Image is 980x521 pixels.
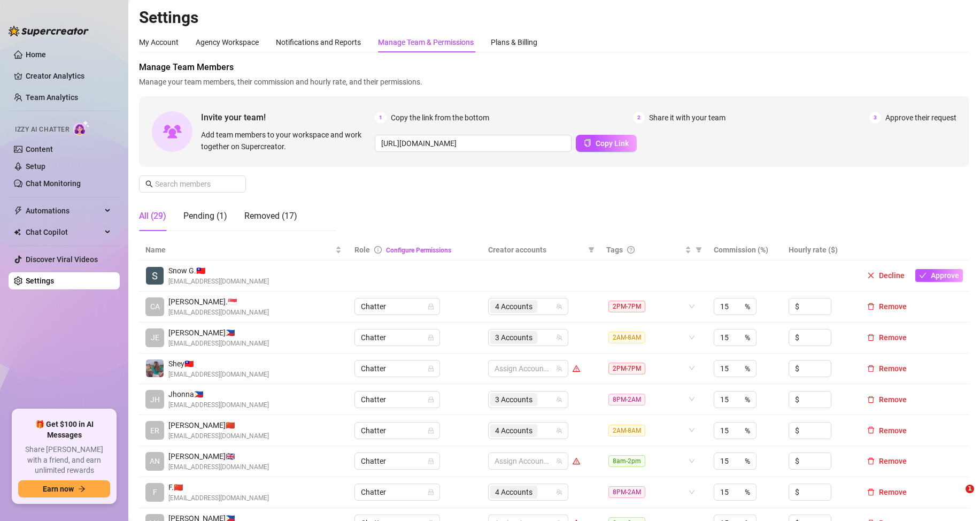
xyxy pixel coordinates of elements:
[490,424,537,437] span: 4 Accounts
[869,112,881,124] span: 3
[931,271,959,280] span: Approve
[139,210,166,223] div: All (29)
[649,112,726,124] span: Share it with your team
[139,240,348,260] th: Name
[944,485,969,510] iframe: Intercom live chat
[361,484,434,500] span: Chatter
[168,450,269,462] span: [PERSON_NAME] 🇬🇧
[863,362,911,375] button: Remove
[573,457,580,465] span: warning
[150,455,160,467] span: AN
[150,425,159,436] span: ER
[276,36,361,48] div: Notifications and Reports
[139,76,969,88] span: Manage your team members, their commission and hourly rate, and their permissions.
[14,228,21,236] img: Chat Copilot
[863,331,911,344] button: Remove
[863,424,911,437] button: Remove
[14,206,22,215] span: thunderbolt
[150,301,160,312] span: CA
[26,145,53,154] a: Content
[867,396,875,403] span: delete
[556,303,562,310] span: team
[428,365,434,372] span: lock
[490,300,537,313] span: 4 Accounts
[863,486,911,499] button: Remove
[588,247,595,253] span: filter
[26,93,78,102] a: Team Analytics
[9,26,89,36] img: logo-BBDzfeDw.svg
[915,269,963,282] button: Approve
[168,327,269,339] span: [PERSON_NAME] 🇵🇭
[867,365,875,372] span: delete
[26,179,81,188] a: Chat Monitoring
[867,488,875,496] span: delete
[488,244,584,256] span: Creator accounts
[879,271,905,280] span: Decline
[168,419,269,431] span: [PERSON_NAME] 🇨🇳
[556,458,562,464] span: team
[919,272,927,279] span: check
[139,7,969,28] h2: Settings
[15,125,69,135] span: Izzy AI Chatter
[495,332,533,343] span: 3 Accounts
[361,453,434,469] span: Chatter
[584,139,591,147] span: copy
[26,277,54,285] a: Settings
[150,394,160,405] span: JH
[608,363,645,374] span: 2PM-7PM
[867,426,875,434] span: delete
[490,331,537,344] span: 3 Accounts
[885,112,956,124] span: Approve their request
[26,255,98,264] a: Discover Viral Videos
[361,330,434,346] span: Chatter
[867,334,875,341] span: delete
[428,303,434,310] span: lock
[782,240,856,260] th: Hourly rate ($)
[151,332,159,343] span: JE
[168,277,269,287] span: [EMAIL_ADDRESS][DOMAIN_NAME]
[863,393,911,406] button: Remove
[168,493,269,503] span: [EMAIL_ADDRESS][DOMAIN_NAME]
[556,365,562,372] span: team
[168,431,269,441] span: [EMAIL_ADDRESS][DOMAIN_NAME]
[863,269,909,282] button: Decline
[608,301,645,312] span: 2PM-7PM
[608,394,645,405] span: 8PM-2AM
[696,247,702,253] span: filter
[627,246,635,254] span: question-circle
[374,246,382,254] span: info-circle
[867,303,875,310] span: delete
[879,364,907,373] span: Remove
[78,485,86,493] span: arrow-right
[879,457,907,465] span: Remove
[201,129,371,152] span: Add team members to your workspace and work together on Supercreator.
[73,120,90,136] img: AI Chatter
[361,361,434,377] span: Chatter
[168,370,269,380] span: [EMAIL_ADDRESS][DOMAIN_NAME]
[26,162,45,171] a: Setup
[139,36,179,48] div: My Account
[146,359,164,377] img: Shey
[556,427,562,434] span: team
[168,481,269,493] span: F. 🇨🇳
[168,400,269,410] span: [EMAIL_ADDRESS][DOMAIN_NAME]
[375,112,387,124] span: 1
[26,224,102,241] span: Chat Copilot
[201,111,375,124] span: Invite your team!
[573,365,580,372] span: warning
[495,486,533,498] span: 4 Accounts
[556,334,562,341] span: team
[879,333,907,342] span: Remove
[608,455,645,467] span: 8am-2pm
[43,485,74,493] span: Earn now
[966,485,974,493] span: 1
[386,247,451,254] a: Configure Permissions
[168,296,269,308] span: [PERSON_NAME]. 🇸🇬
[391,112,489,124] span: Copy the link from the bottom
[596,139,629,148] span: Copy Link
[707,240,782,260] th: Commission (%)
[867,457,875,465] span: delete
[168,308,269,318] span: [EMAIL_ADDRESS][DOMAIN_NAME]
[428,427,434,434] span: lock
[606,244,623,256] span: Tags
